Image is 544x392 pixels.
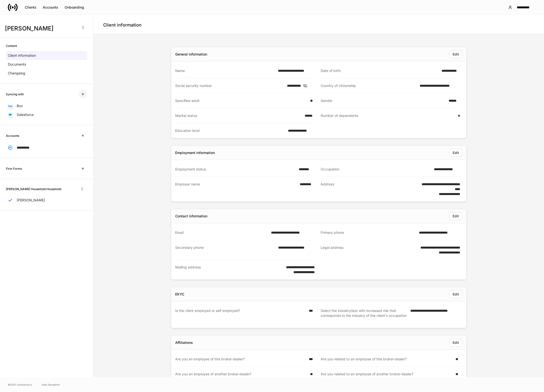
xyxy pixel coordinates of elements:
h6: Firm Forms [6,166,22,171]
div: Edit [453,341,459,344]
div: Accounts [43,6,58,9]
div: Mailing address [175,265,269,275]
div: Email [175,230,268,235]
button: Edit [449,290,462,298]
div: Social security number [175,83,284,88]
button: Edit [449,212,462,220]
div: Secondary phone [175,245,275,255]
div: EKYC [175,292,184,297]
div: Edit [453,53,459,56]
h6: Accounts [6,133,19,138]
div: Contact information [175,214,207,219]
a: Box [6,101,87,110]
h3: [PERSON_NAME] [5,25,76,32]
div: Name [175,68,275,73]
div: Employment status [175,167,296,172]
button: Accounts [40,3,61,11]
a: Salesforce [6,110,87,119]
h6: [PERSON_NAME] Household Household [6,187,61,191]
button: Edit [449,339,462,347]
button: Edit [449,50,462,58]
button: Onboarding [61,3,87,11]
div: Are you an employee of this broker-dealer? [175,357,306,362]
div: Select the industry(ies) with increased risk that corresponds to the industry of the client's occ... [321,308,407,323]
div: Education level [175,128,285,133]
div: Are you an employee of another broker-dealer? [175,372,307,377]
button: Edit [449,149,462,157]
div: Number of dependents [321,113,455,118]
div: Address [321,182,403,196]
div: Affiliations [175,340,193,345]
div: Primary phone [321,230,416,235]
p: Box [17,103,23,108]
div: Edit [453,151,459,154]
a: Changelog [6,69,87,78]
div: Edit [453,293,459,296]
div: General information [175,52,207,57]
a: Data Disclaimer [42,383,60,387]
a: Documents [6,60,87,69]
div: Onboarding [65,6,84,9]
a: [PERSON_NAME] [6,196,87,205]
p: Documents [8,62,26,67]
div: Gender [321,98,446,103]
div: Are you related to an employee of this broker-dealer? [321,357,453,362]
div: Date of birth [321,68,438,73]
div: Are you related to an employee of another broker-dealer? [321,372,453,377]
p: [PERSON_NAME] [17,198,45,203]
span: © 2025 OneAdvisory [8,383,32,387]
h6: Content [6,43,17,48]
div: Employment information [175,150,215,155]
div: Marital status [175,113,302,118]
p: Changelog [8,71,25,76]
p: Client information [8,53,36,58]
div: Country of citizenship [321,83,417,88]
div: Specified adult [175,98,307,103]
div: Occupation [321,167,431,172]
p: Salesforce [17,112,34,117]
img: oYqM9ojoZLfzCHUefNbBcWHcyDPbQKagtYciMC8pFl3iZXy3dU33Uwy+706y+0q2uJ1ghNQf2OIHrSh50tUd9HaB5oMc62p0G... [8,105,12,107]
a: Client information [6,51,87,60]
div: Legal address [321,245,400,255]
h6: Syncing with [6,92,24,97]
h4: Client information [103,22,142,28]
button: Clients [22,3,40,11]
div: Clients [25,6,36,9]
div: Employer name [175,182,297,196]
div: Is the client employed or self employed? [175,308,306,323]
div: Edit [453,214,459,218]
